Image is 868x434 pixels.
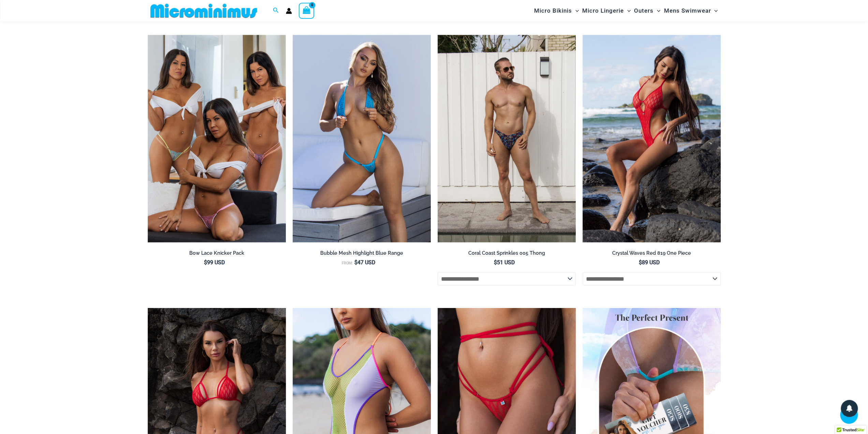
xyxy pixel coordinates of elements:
h2: Coral Coast Sprinkles 005 Thong [438,250,576,256]
span: $ [204,259,207,266]
a: Bubble Mesh Highlight Blue Range [293,250,431,259]
img: Bow Lace Knicker Pack [148,35,286,243]
bdi: 99 USD [204,259,225,266]
span: Menu Toggle [624,2,631,19]
span: $ [354,259,357,266]
img: MM SHOP LOGO FLAT [148,3,260,18]
span: $ [639,259,642,266]
span: Outers [634,2,653,19]
bdi: 51 USD [494,259,515,266]
a: Search icon link [273,6,279,15]
h2: Crystal Waves Red 819 One Piece [583,250,721,256]
img: Coral Coast Sprinkles 005 Thong 06 [438,35,576,243]
h2: Bow Lace Knicker Pack [148,250,286,256]
span: From: [342,261,353,265]
h2: Bubble Mesh Highlight Blue Range [293,250,431,256]
a: OutersMenu ToggleMenu Toggle [632,2,662,19]
span: Micro Bikinis [534,2,572,19]
span: Menu Toggle [572,2,579,19]
a: Coral Coast Sprinkles 005 Thong [438,250,576,259]
span: Mens Swimwear [664,2,711,19]
span: Micro Lingerie [582,2,624,19]
bdi: 89 USD [639,259,660,266]
a: Bow Lace Knicker Pack [148,250,286,259]
a: Mens SwimwearMenu ToggleMenu Toggle [662,2,719,19]
bdi: 47 USD [354,259,375,266]
a: Account icon link [286,8,292,14]
nav: Site Navigation [531,1,721,20]
a: Crystal Waves Red 819 One Piece [583,250,721,259]
span: Menu Toggle [653,2,660,19]
a: Bubble Mesh Highlight Blue 309 Tri Top 421 Micro 05Bubble Mesh Highlight Blue 309 Tri Top 421 Mic... [293,35,431,243]
span: Menu Toggle [711,2,718,19]
a: Coral Coast Sprinkles 005 Thong 06Coral Coast Sprinkles 005 Thong 08Coral Coast Sprinkles 005 Tho... [438,35,576,243]
a: Bow Lace Knicker PackBow Lace Mint Multi 601 Thong 03Bow Lace Mint Multi 601 Thong 03 [148,35,286,243]
a: Crystal Waves Red 819 One Piece 04Crystal Waves Red 819 One Piece 03Crystal Waves Red 819 One Pie... [583,35,721,243]
a: Micro BikinisMenu ToggleMenu Toggle [532,2,580,19]
a: View Shopping Cart, empty [299,3,314,18]
span: $ [494,259,497,266]
a: Micro LingerieMenu ToggleMenu Toggle [580,2,632,19]
img: Bubble Mesh Highlight Blue 309 Tri Top 421 Micro 05 [293,35,431,243]
img: Crystal Waves Red 819 One Piece 04 [583,35,721,243]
